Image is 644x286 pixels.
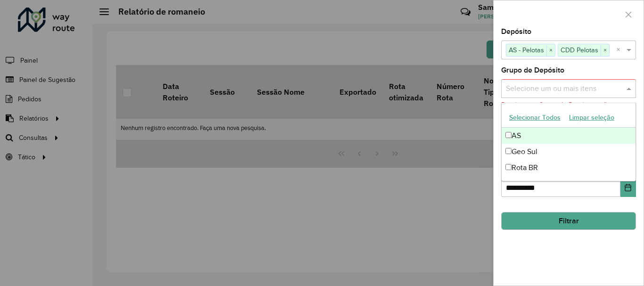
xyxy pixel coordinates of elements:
[501,26,531,37] label: Depósito
[558,44,601,56] span: CDD Pelotas
[601,45,609,56] span: ×
[565,110,619,125] button: Limpar seleção
[546,45,555,56] span: ×
[505,110,565,125] button: Selecionar Todos
[620,178,636,197] button: Choose Date
[501,103,636,181] ng-dropdown-panel: Options list
[616,44,624,56] span: Clear all
[502,144,636,160] div: Geo Sul
[501,101,611,118] formly-validation-message: Depósito ou Grupo de Depósitos são obrigatórios
[501,65,564,76] label: Grupo de Depósito
[501,212,636,230] button: Filtrar
[502,160,636,176] div: Rota BR
[506,44,546,56] span: AS - Pelotas
[502,128,636,144] div: AS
